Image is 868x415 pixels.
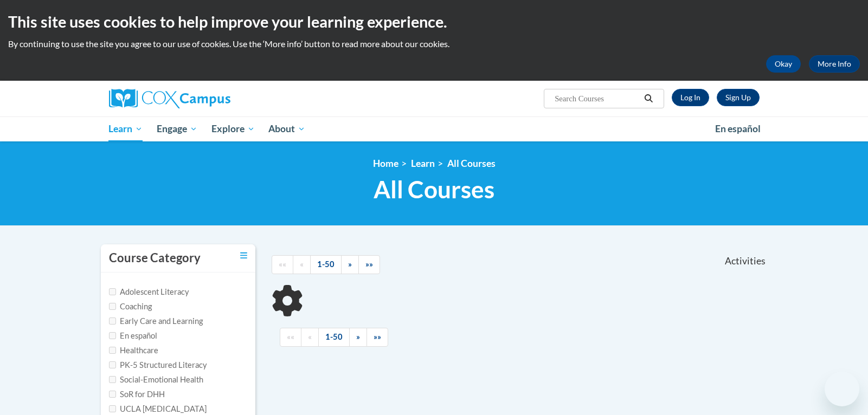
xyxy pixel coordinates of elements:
button: Search [640,92,657,105]
span: Activities [725,255,766,267]
img: Cox Campus [109,89,230,108]
a: Learn [411,158,435,169]
span: Engage [157,122,197,135]
span: Explore [211,122,255,135]
span: About [268,122,305,135]
input: Checkbox for Options [109,376,116,383]
a: Next [341,255,359,274]
label: UCLA [MEDICAL_DATA] [109,403,207,415]
label: Early Care and Learning [109,315,203,327]
span: « [300,260,304,269]
label: SoR for DHH [109,388,165,400]
a: En español [708,118,768,140]
input: Checkbox for Options [109,361,116,368]
a: Explore [204,116,262,141]
a: More Info [809,55,860,73]
a: End [358,255,380,274]
label: Healthcare [109,345,158,356]
iframe: Button to launch messaging window [825,372,859,406]
a: Cox Campus [109,89,315,108]
span: Learn [108,122,143,135]
input: Checkbox for Options [109,303,116,310]
a: Toggle collapse [240,250,247,262]
span: «« [287,332,294,341]
p: By continuing to use the site you agree to our use of cookies. Use the ‘More info’ button to read... [8,38,860,50]
a: Engage [150,116,204,141]
span: En español [715,123,761,134]
input: Search Courses [554,92,640,105]
span: »» [374,332,381,341]
span: »» [365,260,373,269]
a: 1-50 [310,255,342,274]
label: Adolescent Literacy [109,286,189,298]
label: PK-5 Structured Literacy [109,359,207,371]
label: En español [109,330,157,342]
a: All Courses [447,158,496,169]
a: Register [717,89,760,106]
span: » [356,332,360,341]
a: Log In [672,89,709,106]
input: Checkbox for Options [109,317,116,325]
h3: Course Category [109,250,201,267]
a: End [367,328,388,347]
h2: This site uses cookies to help improve your learning experience. [8,11,860,33]
a: Next [349,328,367,347]
label: Coaching [109,301,152,313]
a: Begining [280,328,301,347]
a: Previous [301,328,319,347]
input: Checkbox for Options [109,391,116,398]
div: Main menu [93,116,776,141]
a: Begining [272,255,293,274]
button: Okay [766,55,801,73]
span: « [308,332,312,341]
input: Checkbox for Options [109,347,116,354]
input: Checkbox for Options [109,288,116,295]
label: Social-Emotional Health [109,374,203,386]
a: Home [373,158,398,169]
span: » [348,260,352,269]
input: Checkbox for Options [109,405,116,412]
a: About [261,116,312,141]
span: «« [279,260,286,269]
a: Learn [102,116,150,141]
a: Previous [293,255,311,274]
span: All Courses [374,175,494,204]
input: Checkbox for Options [109,332,116,339]
a: 1-50 [318,328,350,347]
